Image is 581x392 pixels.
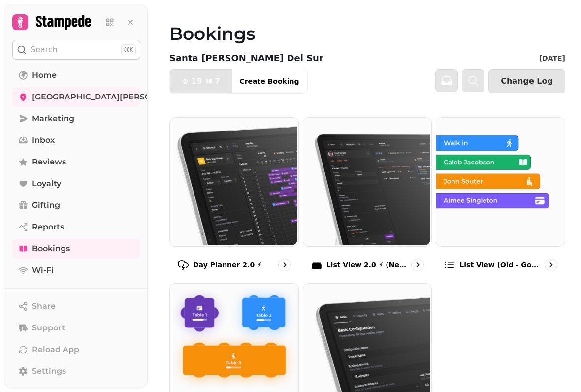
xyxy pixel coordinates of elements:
[32,134,55,146] span: Inbox
[32,178,61,190] span: Loyalty
[12,296,140,316] button: Share
[32,221,64,233] span: Reports
[488,69,565,93] button: Change Log
[501,77,553,85] span: Change Log
[169,117,299,279] a: Day Planner 2.0 ⚡Day Planner 2.0 ⚡
[170,69,232,93] button: 197
[239,78,299,85] span: Create Booking
[12,217,140,237] a: Reports
[12,239,140,259] a: Bookings
[169,51,323,65] p: Santa [PERSON_NAME] Del Sur
[303,117,432,279] a: List View 2.0 ⚡ (New)List View 2.0 ⚡ (New)
[12,361,140,381] a: Settings
[32,300,56,312] span: Share
[12,340,140,359] button: Reload App
[326,260,408,270] p: List View 2.0 ⚡ (New)
[12,131,140,150] a: Inbox
[32,344,79,356] span: Reload App
[32,91,190,103] span: [GEOGRAPHIC_DATA][PERSON_NAME]
[12,174,140,194] a: Loyalty
[169,117,297,245] img: Day Planner 2.0 ⚡
[32,322,65,334] span: Support
[435,117,564,245] img: List view (Old - going soon)
[231,69,307,93] button: Create Booking
[12,109,140,129] a: Marketing
[32,243,70,255] span: Bookings
[12,261,140,280] a: Wi-Fi
[193,260,262,270] p: Day Planner 2.0 ⚡
[413,260,422,270] svg: go to
[121,44,136,55] div: ⌘K
[436,117,565,279] a: List view (Old - going soon)List view (Old - going soon)
[12,65,140,85] a: Home
[32,365,66,377] span: Settings
[546,260,556,270] svg: go to
[280,260,290,270] svg: go to
[32,113,74,125] span: Marketing
[191,77,202,85] span: 19
[12,196,140,215] a: Gifting
[12,40,140,60] button: Search⌘K
[539,53,565,63] p: [DATE]
[32,156,66,168] span: Reviews
[31,44,58,56] p: Search
[12,318,140,338] button: Support
[215,77,220,85] span: 7
[32,264,54,276] span: Wi-Fi
[32,69,57,81] span: Home
[12,87,140,107] a: [GEOGRAPHIC_DATA][PERSON_NAME]
[302,117,431,245] img: List View 2.0 ⚡ (New)
[459,260,541,270] p: List view (Old - going soon)
[32,199,60,211] span: Gifting
[12,152,140,172] a: Reviews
